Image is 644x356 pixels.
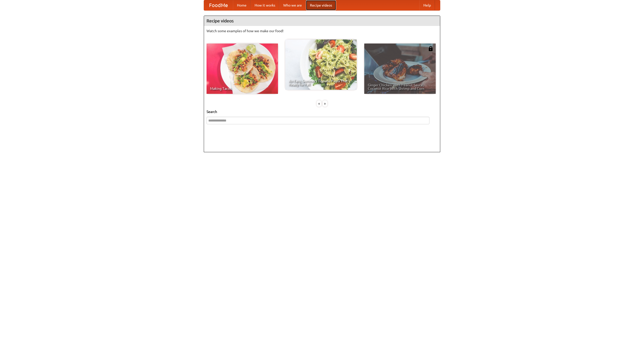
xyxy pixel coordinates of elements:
span: Making Tacos [210,87,274,90]
a: Recipe videos [306,0,336,10]
a: How it works [251,0,279,10]
div: « [317,100,321,107]
h4: Recipe videos [204,16,440,26]
a: FoodMe [204,0,233,10]
a: Help [419,0,435,10]
div: » [323,100,327,107]
a: Home [233,0,251,10]
a: Making Tacos [207,44,278,94]
span: An Easy, Summery Tomato Pasta That's Ready for Fall [289,79,353,86]
a: Who we are [279,0,306,10]
h5: Search [207,109,437,114]
p: Watch some examples of how we make our food! [207,28,437,33]
a: An Easy, Summery Tomato Pasta That's Ready for Fall [285,39,357,90]
img: 483408.png [428,46,433,51]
